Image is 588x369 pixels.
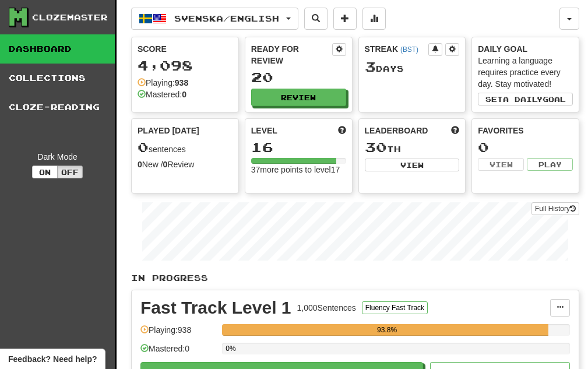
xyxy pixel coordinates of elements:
button: More stats [362,8,386,30]
span: Played [DATE] [138,125,199,136]
span: Level [251,125,277,136]
div: 16 [251,140,346,154]
span: Svenska / English [174,13,279,23]
span: Open feedback widget [8,353,97,365]
div: sentences [138,140,233,155]
div: Playing: 938 [140,324,216,343]
div: 93.8% [226,324,548,336]
div: Ready for Review [251,43,332,66]
span: Score more points to level up [338,125,346,136]
span: a daily [503,95,543,103]
div: 4,098 [138,58,233,73]
button: Review [251,89,346,106]
button: Off [57,166,83,178]
a: (BST) [400,45,418,54]
button: Svenska/English [131,8,298,30]
div: 0 [478,140,573,154]
span: 30 [365,139,387,155]
div: 20 [251,70,346,85]
p: In Progress [131,272,579,284]
button: Play [527,158,573,171]
span: Leaderboard [365,125,428,136]
strong: 0 [138,160,142,169]
button: View [478,158,524,171]
button: Fluency Fast Track [362,301,428,314]
div: Mastered: [138,89,186,100]
div: Day s [365,59,460,75]
span: This week in points, UTC [451,125,459,136]
a: Full History [531,202,579,215]
span: 3 [365,58,376,75]
div: Streak [365,43,429,55]
button: Add sentence to collection [333,8,357,30]
div: Clozemaster [32,12,108,23]
div: Learning a language requires practice every day. Stay motivated! [478,55,573,90]
div: Playing: [138,77,188,89]
div: Daily Goal [478,43,573,55]
div: 37 more points to level 17 [251,164,346,175]
div: 1,000 Sentences [297,302,356,314]
div: Score [138,43,233,55]
div: Dark Mode [9,151,106,163]
button: View [365,159,460,171]
button: On [32,166,58,178]
div: Favorites [478,125,573,136]
strong: 0 [163,160,168,169]
strong: 938 [175,78,188,87]
div: New / Review [138,159,233,170]
div: Fast Track Level 1 [140,299,291,317]
div: th [365,140,460,155]
button: Seta dailygoal [478,93,573,106]
span: 0 [138,139,149,155]
button: Search sentences [304,8,328,30]
div: Mastered: 0 [140,343,216,362]
strong: 0 [182,90,186,99]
